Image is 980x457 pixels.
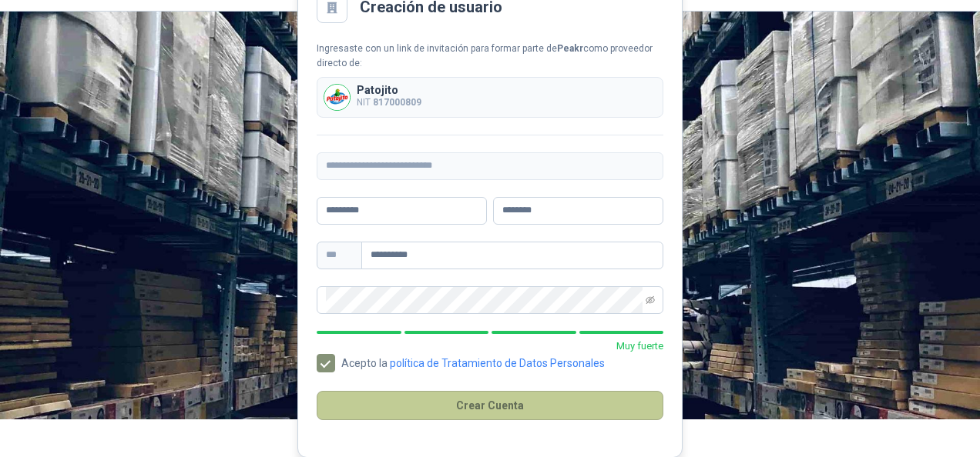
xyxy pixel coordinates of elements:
b: Peakr [557,43,583,54]
b: 817000809 [373,97,421,108]
p: Muy fuerte [317,339,663,354]
span: Acepto la [335,358,611,369]
div: Ingresaste con un link de invitación para formar parte de como proveedor directo de: [317,42,663,71]
button: Crear Cuenta [317,391,663,420]
p: Patojito [357,85,421,95]
a: política de Tratamiento de Datos Personales [390,357,605,369]
span: eye-invisible [646,295,655,305]
p: NIT [357,95,421,110]
img: Company Logo [324,85,350,110]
